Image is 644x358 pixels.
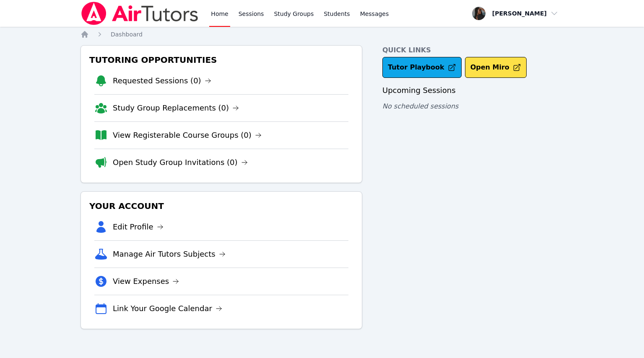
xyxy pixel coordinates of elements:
[113,276,179,287] a: View Expenses
[88,198,355,214] h3: Your Account
[113,221,164,233] a: Edit Profile
[113,157,248,168] a: Open Study Group Invitations (0)
[113,102,239,114] a: Study Group Replacements (0)
[113,75,211,87] a: Requested Sessions (0)
[80,30,563,39] nav: Breadcrumb
[113,248,226,260] a: Manage Air Tutors Subjects
[382,45,563,55] h4: Quick Links
[113,303,222,314] a: Link Your Google Calendar
[113,129,262,141] a: View Registerable Course Groups (0)
[111,31,143,38] span: Dashboard
[360,10,389,18] span: Messages
[382,85,563,96] h3: Upcoming Sessions
[465,57,527,78] button: Open Miro
[111,30,143,39] a: Dashboard
[88,52,355,67] h3: Tutoring Opportunities
[382,57,462,78] a: Tutor Playbook
[80,2,199,25] img: Air Tutors
[382,102,458,110] span: No scheduled sessions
